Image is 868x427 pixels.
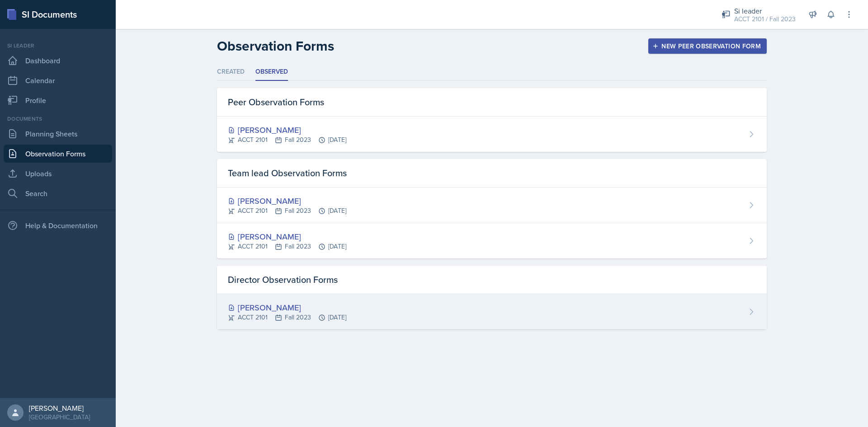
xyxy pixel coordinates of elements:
div: New Peer Observation Form [654,42,761,50]
div: ACCT 2101 Fall 2023 [DATE] [228,313,346,322]
div: Si leader [4,42,112,50]
div: [PERSON_NAME] [29,404,90,413]
div: [PERSON_NAME] [228,195,346,207]
div: ACCT 2101 Fall 2023 [DATE] [228,206,346,216]
div: [PERSON_NAME] [228,124,346,136]
div: Documents [4,115,112,123]
a: [PERSON_NAME] ACCT 2101Fall 2023[DATE] [217,294,767,329]
div: Si leader [734,5,796,16]
a: Profile [4,91,112,109]
div: ACCT 2101 Fall 2023 [DATE] [228,242,346,251]
div: Peer Observation Forms [217,88,767,117]
div: [PERSON_NAME] [228,230,346,243]
h2: Observation Forms [217,38,334,54]
div: ACCT 2101 Fall 2023 [DATE] [228,135,346,145]
div: [PERSON_NAME] [228,301,346,314]
li: Observed [255,63,288,81]
a: [PERSON_NAME] ACCT 2101Fall 2023[DATE] [217,223,767,258]
a: Dashboard [4,52,112,70]
li: Created [217,63,245,81]
div: Team lead Observation Forms [217,159,767,188]
div: Help & Documentation [4,216,112,235]
div: [GEOGRAPHIC_DATA] [29,413,90,422]
a: Planning Sheets [4,125,112,143]
a: Calendar [4,71,112,89]
div: ACCT 2101 / Fall 2023 [734,14,796,24]
a: Search [4,184,112,202]
button: New Peer Observation Form [648,38,767,54]
a: Uploads [4,164,112,183]
a: [PERSON_NAME] ACCT 2101Fall 2023[DATE] [217,117,767,152]
a: Observation Forms [4,145,112,163]
div: Director Observation Forms [217,266,767,294]
a: [PERSON_NAME] ACCT 2101Fall 2023[DATE] [217,188,767,223]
